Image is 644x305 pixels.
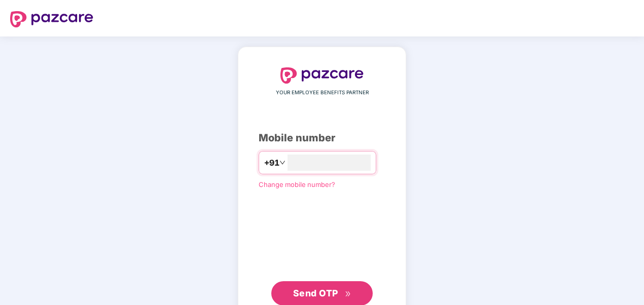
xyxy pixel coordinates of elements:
span: down [279,160,285,166]
a: Change mobile number? [259,180,335,188]
img: logo [280,67,364,84]
img: logo [10,11,93,27]
span: double-right [345,291,351,297]
span: YOUR EMPLOYEE BENEFITS PARTNER [276,89,369,97]
span: Send OTP [293,288,338,298]
span: +91 [264,157,279,169]
div: Mobile number [259,130,385,146]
